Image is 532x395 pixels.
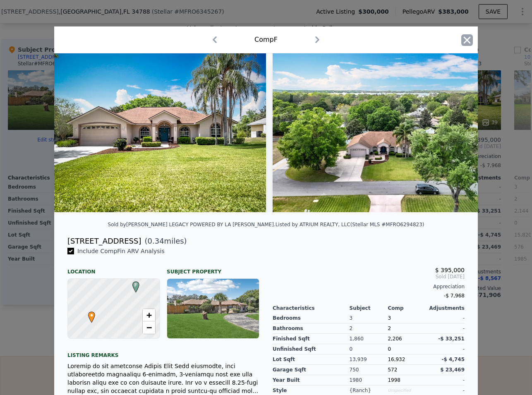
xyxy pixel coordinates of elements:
[426,323,465,334] div: -
[273,283,465,290] div: Appreciation
[273,344,350,354] div: Unfinished Sqft
[426,305,465,311] div: Adjustments
[146,322,152,333] span: −
[273,375,350,385] div: Year Built
[254,35,278,45] div: Comp F
[273,323,350,334] div: Bathrooms
[350,323,388,334] div: 2
[426,375,465,385] div: -
[426,344,465,354] div: -
[67,345,259,359] div: Listing remarks
[273,313,350,323] div: Bedrooms
[276,222,424,227] div: Listed by ATRIUM REALTY, LLC (Stellar MLS #MFRO6294823)
[54,53,266,212] img: Property Img
[67,262,160,275] div: Location
[388,375,426,385] div: 1998
[130,281,135,286] div: F
[108,222,276,227] div: Sold by [PERSON_NAME] LEGACY POWERED BY LA [PERSON_NAME] .
[388,323,426,334] div: 2
[74,248,168,254] span: Include Comp F in ARV Analysis
[148,237,164,245] span: 0.34
[86,311,91,316] div: •
[350,344,388,354] div: 0
[388,305,426,311] div: Comp
[273,334,350,344] div: Finished Sqft
[350,334,388,344] div: 1,860
[435,267,465,273] span: $ 395,000
[273,305,350,311] div: Characteristics
[438,336,465,342] span: -$ 33,251
[350,375,388,385] div: 1980
[141,235,187,247] span: ( miles)
[143,321,155,334] a: Zoom out
[388,357,405,362] span: 16,932
[442,357,465,362] span: -$ 4,745
[273,53,484,212] img: Property Img
[67,235,141,247] div: [STREET_ADDRESS]
[146,310,152,320] span: +
[440,367,465,373] span: $ 23,469
[167,262,259,275] div: Subject Property
[350,305,388,311] div: Subject
[130,281,141,289] span: F
[350,365,388,375] div: 750
[350,313,388,323] div: 3
[67,362,259,395] div: Loremip do sit ametconse Adipis Elit Sedd eiusmodte, inci utlaboreetdo magnaaliqu 6-enimadm, 3-ve...
[388,336,402,342] span: 2,206
[388,367,397,373] span: 572
[143,309,155,321] a: Zoom in
[444,293,465,299] span: -$ 7,968
[350,354,388,365] div: 13,939
[273,354,350,365] div: Lot Sqft
[86,309,97,321] span: •
[388,315,391,321] span: 3
[388,346,391,352] span: 0
[273,273,465,280] span: Sold [DATE]
[273,365,350,375] div: Garage Sqft
[426,313,465,323] div: -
